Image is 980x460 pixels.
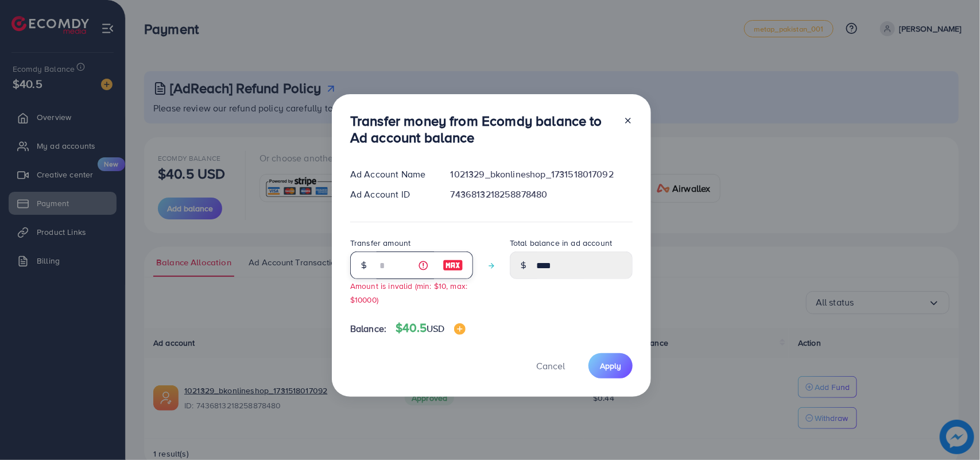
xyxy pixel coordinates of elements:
[588,353,633,378] button: Apply
[443,258,463,272] img: image
[350,113,614,146] h3: Transfer money from Ecomdy balance to Ad account balance
[536,360,565,372] span: Cancel
[350,237,410,249] label: Transfer amount
[350,280,467,304] small: Amount is invalid (min: $10, max: $10000)
[522,353,579,378] button: Cancel
[341,188,441,201] div: Ad Account ID
[341,168,441,181] div: Ad Account Name
[427,322,444,335] span: USD
[441,168,642,181] div: 1021329_bkonlineshop_1731518017092
[350,322,386,335] span: Balance:
[396,321,465,335] h4: $40.5
[510,237,612,249] label: Total balance in ad account
[441,188,642,201] div: 7436813218258878480
[454,323,466,335] img: image
[600,360,621,372] span: Apply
